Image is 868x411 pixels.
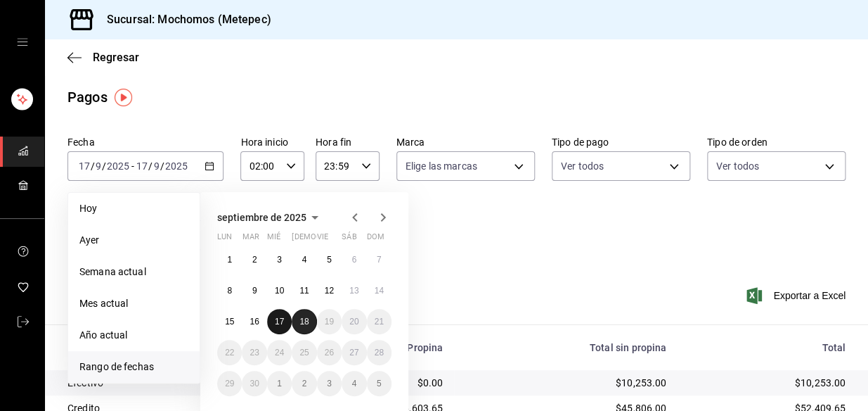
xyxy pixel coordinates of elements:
button: 5 de octubre de 2025 [367,371,391,396]
abbr: 19 de septiembre de 2025 [325,317,334,327]
abbr: 17 de septiembre de 2025 [275,317,284,327]
button: 1 de septiembre de 2025 [217,247,242,272]
button: Exportar a Excel [749,287,846,304]
button: 10 de septiembre de 2025 [267,278,292,303]
abbr: 4 de octubre de 2025 [351,379,356,388]
button: 22 de septiembre de 2025 [217,340,242,365]
span: / [160,160,164,172]
button: 13 de septiembre de 2025 [342,278,366,303]
abbr: 5 de octubre de 2025 [377,379,382,388]
span: Ver todos [716,159,759,173]
input: -- [95,160,102,172]
img: Tooltip marker [115,89,132,106]
abbr: 18 de septiembre de 2025 [299,317,309,327]
button: 15 de septiembre de 2025 [217,309,242,334]
abbr: 13 de septiembre de 2025 [349,286,358,296]
button: Regresar [67,51,139,64]
button: 11 de septiembre de 2025 [292,278,316,303]
abbr: 27 de septiembre de 2025 [349,348,358,358]
button: 4 de octubre de 2025 [342,371,366,396]
div: Pagos [67,87,108,108]
abbr: 1 de septiembre de 2025 [227,255,232,265]
abbr: 1 de octubre de 2025 [277,379,282,388]
abbr: miércoles [267,232,280,247]
span: Elige las marcas [406,159,477,173]
abbr: martes [242,232,259,247]
button: 25 de septiembre de 2025 [292,340,316,365]
span: / [102,160,106,172]
abbr: 8 de septiembre de 2025 [227,286,232,296]
span: Regresar [93,51,139,64]
input: -- [78,160,91,172]
button: 27 de septiembre de 2025 [342,340,366,365]
div: Total [689,342,846,353]
label: Fecha [67,137,224,147]
button: 26 de septiembre de 2025 [317,340,342,365]
button: 2 de septiembre de 2025 [242,247,266,272]
input: ---- [164,160,188,172]
button: septiembre de 2025 [217,209,323,226]
abbr: 23 de septiembre de 2025 [250,348,259,358]
abbr: 21 de septiembre de 2025 [375,317,384,327]
abbr: 22 de septiembre de 2025 [225,348,234,358]
button: open drawer [17,37,28,48]
abbr: 25 de septiembre de 2025 [299,348,309,358]
abbr: 10 de septiembre de 2025 [275,286,284,296]
abbr: 20 de septiembre de 2025 [349,317,358,327]
abbr: 2 de octubre de 2025 [302,379,307,388]
abbr: 11 de septiembre de 2025 [299,286,309,296]
button: 3 de octubre de 2025 [317,371,342,396]
abbr: 4 de septiembre de 2025 [302,255,307,265]
span: Ver todos [561,159,604,173]
input: ---- [106,160,130,172]
abbr: 16 de septiembre de 2025 [250,317,259,327]
abbr: viernes [317,232,328,247]
abbr: 28 de septiembre de 2025 [375,348,384,358]
div: $10,253.00 [465,376,666,390]
label: Marca [396,137,535,147]
input: -- [136,160,148,172]
div: Total sin propina [465,342,666,353]
abbr: 14 de septiembre de 2025 [375,286,384,296]
button: 17 de septiembre de 2025 [267,309,292,334]
button: 5 de septiembre de 2025 [317,247,342,272]
span: Rango de fechas [79,360,188,374]
span: Semana actual [79,265,188,279]
abbr: 24 de septiembre de 2025 [275,348,284,358]
input: -- [153,160,160,172]
button: 16 de septiembre de 2025 [242,309,266,334]
span: / [148,160,153,172]
button: 7 de septiembre de 2025 [367,247,391,272]
abbr: 12 de septiembre de 2025 [325,286,334,296]
span: Año actual [79,328,188,343]
abbr: 7 de septiembre de 2025 [377,255,382,265]
button: 3 de septiembre de 2025 [267,247,292,272]
abbr: 29 de septiembre de 2025 [225,379,234,388]
button: 6 de septiembre de 2025 [342,247,366,272]
abbr: 3 de octubre de 2025 [327,379,332,388]
button: 2 de octubre de 2025 [292,371,316,396]
button: 9 de septiembre de 2025 [242,278,266,303]
label: Hora fin [316,137,380,147]
button: 30 de septiembre de 2025 [242,371,266,396]
abbr: sábado [342,232,356,247]
label: Tipo de orden [707,137,846,147]
button: 14 de septiembre de 2025 [367,278,391,303]
button: 1 de octubre de 2025 [267,371,292,396]
h3: Sucursal: Mochomos (Metepec) [96,11,271,28]
abbr: 30 de septiembre de 2025 [250,379,259,388]
button: 21 de septiembre de 2025 [367,309,391,334]
span: Ayer [79,233,188,248]
abbr: 15 de septiembre de 2025 [225,317,234,327]
button: 4 de septiembre de 2025 [292,247,316,272]
abbr: 5 de septiembre de 2025 [327,255,332,265]
abbr: domingo [367,232,384,247]
label: Hora inicio [240,137,304,147]
button: 12 de septiembre de 2025 [317,278,342,303]
abbr: 6 de septiembre de 2025 [351,255,356,265]
span: Hoy [79,201,188,216]
abbr: 9 de septiembre de 2025 [252,286,257,296]
button: 20 de septiembre de 2025 [342,309,366,334]
abbr: lunes [217,232,232,247]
